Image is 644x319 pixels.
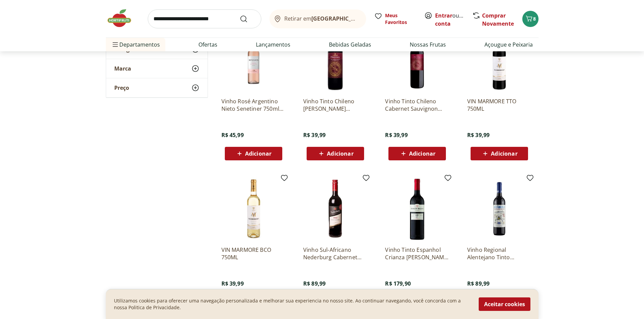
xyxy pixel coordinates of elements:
[409,151,435,156] span: Adicionar
[303,28,367,92] img: Vinho Tinto Chileno Carmen Carmen Discovery 750ml
[240,15,256,23] button: Submit Search
[114,84,129,91] span: Preço
[385,177,449,241] img: Vinho Tinto Espanhol Crianza Ramon Bilbao 750ml
[303,177,367,241] img: Vinho Sul-Africano Nederburg Cabernet Sauvignon 750ml
[484,41,533,49] a: Açougue e Peixaria
[482,12,514,27] a: Comprar Novamente
[106,8,140,28] img: Hortifruti
[467,28,531,92] img: VIN MARMORE TTO 750ML
[245,151,271,156] span: Adicionar
[221,280,244,287] span: R$ 39,99
[303,280,326,287] span: R$ 89,99
[327,151,353,156] span: Adicionar
[410,41,446,49] a: Nossas Frutas
[311,15,425,22] b: [GEOGRAPHIC_DATA]/[GEOGRAPHIC_DATA]
[467,98,531,112] a: VIN MARMORE TTO 750ML
[385,28,449,92] img: Vinho Tinto Chileno Cabernet Sauvignon Carmen Discovery 750ml
[284,16,359,22] span: Retirar em
[111,36,160,53] span: Departamentos
[307,147,364,160] button: Adicionar
[385,280,410,287] span: R$ 179,90
[221,177,286,241] img: VIN MARMORE BCO 750ML
[491,151,517,156] span: Adicionar
[388,147,446,160] button: Adicionar
[385,98,449,112] a: Vinho Tinto Chileno Cabernet Sauvignon Carmen Discovery 750ml
[111,36,119,53] button: Menu
[148,9,261,28] input: search
[303,246,367,261] a: Vinho Sul-Africano Nederburg Cabernet Sauvignon 750ml
[114,65,131,72] span: Marca
[221,28,286,92] img: Vinho Rosé Argentino Nieto Senetiner 750ml Suave
[221,98,286,112] a: Vinho Rosé Argentino Nieto Senetiner 750ml Suave
[435,11,465,28] span: ou
[225,147,282,160] button: Adicionar
[435,12,472,27] a: Criar conta
[256,41,290,49] a: Lançamentos
[221,246,286,261] a: VIN MARMORE BCO 750ML
[198,41,217,49] a: Ofertas
[106,78,208,97] button: Preço
[471,147,528,160] button: Adicionar
[374,12,416,26] a: Meus Favoritos
[269,9,366,28] button: Retirar em[GEOGRAPHIC_DATA]/[GEOGRAPHIC_DATA]
[385,246,449,261] a: Vinho Tinto Espanhol Crianza [PERSON_NAME] 750ml
[221,131,244,139] span: R$ 45,99
[479,297,530,311] button: Aceitar cookies
[467,280,490,287] span: R$ 89,99
[303,98,367,112] a: Vinho Tinto Chileno [PERSON_NAME] Discovery 750ml
[385,12,416,26] span: Meus Favoritos
[467,246,531,261] a: Vinho Regional Alentejano Tinto Atlântico 750ml
[106,59,208,78] button: Marca
[533,16,536,22] span: 8
[385,131,407,139] span: R$ 39,99
[467,131,490,139] span: R$ 39,99
[114,297,471,311] p: Utilizamos cookies para oferecer uma navegação personalizada e melhorar sua experiencia no nosso ...
[329,41,371,49] a: Bebidas Geladas
[522,11,539,27] button: Carrinho
[303,131,326,139] span: R$ 39,99
[467,177,531,241] img: Vinho Regional Alentejano Tinto Atlântico 750ml
[435,12,452,19] a: Entrar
